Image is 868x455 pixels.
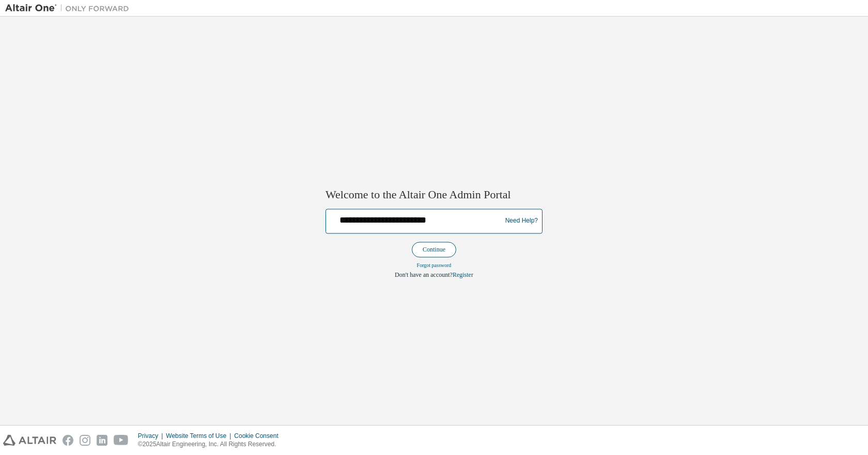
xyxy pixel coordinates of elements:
h2: Welcome to the Altair One Admin Portal [326,188,542,202]
div: Privacy [138,432,166,440]
a: Register [453,271,473,278]
img: instagram.svg [80,435,90,446]
img: Altair One [5,3,134,13]
div: Website Terms of Use [166,432,234,440]
img: youtube.svg [114,435,129,446]
a: Need Help? [505,221,538,222]
a: Forgot password [417,262,452,268]
button: Continue [412,242,456,257]
div: Cookie Consent [234,432,284,440]
img: facebook.svg [63,435,73,446]
img: altair_logo.svg [3,435,56,446]
img: linkedin.svg [97,435,107,446]
span: Don't have an account? [395,271,453,278]
p: © 2025 Altair Engineering, Inc. All Rights Reserved. [138,440,285,449]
